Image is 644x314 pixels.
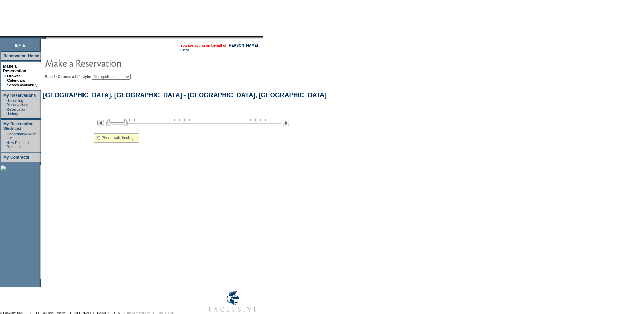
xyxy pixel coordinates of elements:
[43,36,46,39] img: promoShadowLeftCorner.gif
[3,54,39,58] a: Reservation Home
[6,132,36,140] a: Cancellation Wish List
[6,141,29,149] a: New Release Requests
[180,48,189,52] a: Clear
[3,93,36,98] a: My Reservations
[3,122,34,131] a: My Reservation Wish List
[45,75,91,79] b: Step 1: Choose a Lifestyle:
[94,133,139,143] div: Please wait, loading...
[15,43,26,47] span: [DATE]
[3,155,29,160] a: My Contracts
[3,64,26,73] a: Make a Reservation
[4,74,6,78] b: »
[6,107,26,116] a: Reservation History
[5,107,6,116] td: ·
[5,132,6,140] td: ·
[180,43,258,47] span: You are acting on behalf of:
[5,99,6,107] td: ·
[283,120,289,126] img: Next
[97,120,104,126] img: Previous
[96,135,102,141] img: spinner2.gif
[7,83,37,87] a: Search Availability
[228,43,258,47] a: [PERSON_NAME]
[6,99,28,107] a: Upcoming Reservations
[4,83,6,87] td: ·
[7,74,25,82] a: Browse Calendars
[45,56,181,70] img: pgTtlMakeReservation.gif
[43,91,327,99] a: [GEOGRAPHIC_DATA], [GEOGRAPHIC_DATA] - [GEOGRAPHIC_DATA], [GEOGRAPHIC_DATA]
[46,36,47,39] img: blank.gif
[5,141,6,149] td: ·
